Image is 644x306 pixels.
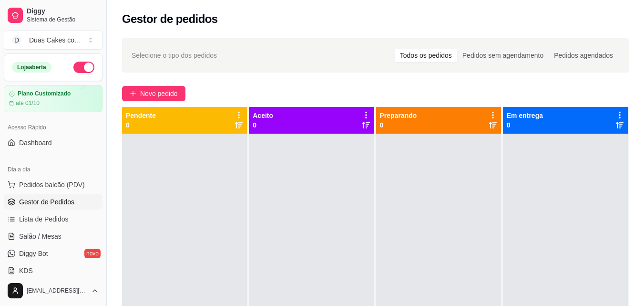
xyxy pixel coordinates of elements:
[507,120,543,130] p: 0
[4,85,102,112] a: Plano Customizadoaté 01/10
[507,111,543,120] p: Em entrega
[12,35,21,45] span: D
[132,50,217,61] span: Selecione o tipo dos pedidos
[126,111,156,120] p: Pendente
[126,120,156,130] p: 0
[4,279,102,302] button: [EMAIL_ADDRESS][DOMAIN_NAME]
[19,249,48,258] span: Diggy Bot
[253,111,273,120] p: Aceito
[549,49,618,62] div: Pedidos agendados
[253,120,273,130] p: 0
[27,287,87,295] span: [EMAIL_ADDRESS][DOMAIN_NAME]
[29,35,80,45] div: Duas Cakes co ...
[19,197,74,207] span: Gestor de Pedidos
[19,232,61,241] span: Salão / Mesas
[4,211,102,227] a: Lista de Pedidos
[4,4,102,27] a: DiggySistema de Gestão
[122,86,185,101] button: Novo pedido
[16,99,40,107] article: até 01/10
[457,49,549,62] div: Pedidos sem agendamento
[12,62,51,73] div: Loja aberta
[395,49,457,62] div: Todos os pedidos
[4,263,102,278] a: KDS
[19,266,33,275] span: KDS
[18,90,71,97] article: Plano Customizado
[19,214,69,224] span: Lista de Pedidos
[4,120,102,135] div: Acesso Rápido
[140,88,178,99] span: Novo pedido
[380,111,417,120] p: Preparando
[27,7,99,16] span: Diggy
[4,246,102,261] a: Diggy Botnovo
[4,177,102,192] button: Pedidos balcão (PDV)
[4,31,102,50] button: Select a team
[19,180,85,190] span: Pedidos balcão (PDV)
[380,120,417,130] p: 0
[73,62,94,73] button: Alterar Status
[4,229,102,244] a: Salão / Mesas
[19,138,52,148] span: Dashboard
[27,16,99,23] span: Sistema de Gestão
[122,11,218,27] h2: Gestor de pedidos
[4,162,102,177] div: Dia a dia
[4,194,102,210] a: Gestor de Pedidos
[4,135,102,150] a: Dashboard
[130,90,136,97] span: plus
